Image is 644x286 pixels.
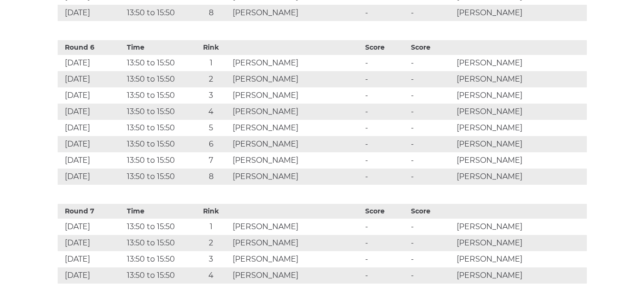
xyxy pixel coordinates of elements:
td: [PERSON_NAME] [454,87,587,104]
td: 4 [192,267,230,284]
td: [DATE] [58,136,125,152]
td: [DATE] [58,120,125,136]
td: [PERSON_NAME] [454,251,587,267]
td: 3 [192,87,230,104]
td: - [363,251,409,267]
td: - [363,71,409,87]
td: [PERSON_NAME] [454,152,587,169]
td: [DATE] [58,169,125,185]
td: 7 [192,152,230,169]
td: 13:50 to 15:50 [124,71,192,87]
td: 13:50 to 15:50 [124,87,192,104]
td: [PERSON_NAME] [454,219,587,235]
td: - [363,152,409,169]
td: - [363,136,409,152]
td: [PERSON_NAME] [230,55,363,71]
td: [PERSON_NAME] [230,251,363,267]
td: [PERSON_NAME] [230,87,363,104]
th: Rink [192,204,230,219]
td: [DATE] [58,235,125,251]
td: - [363,169,409,185]
td: - [409,251,454,267]
td: 2 [192,71,230,87]
td: 13:50 to 15:50 [124,5,192,21]
td: 1 [192,219,230,235]
td: - [363,235,409,251]
td: [DATE] [58,251,125,267]
td: 13:50 to 15:50 [124,169,192,185]
td: [PERSON_NAME] [230,104,363,120]
td: - [409,120,454,136]
th: Score [409,40,454,55]
td: 5 [192,120,230,136]
td: [PERSON_NAME] [454,120,587,136]
td: - [363,120,409,136]
td: [DATE] [58,219,125,235]
td: - [363,5,409,21]
td: [DATE] [58,71,125,87]
td: [PERSON_NAME] [230,120,363,136]
td: [PERSON_NAME] [230,5,363,21]
th: Rink [192,40,230,55]
td: 13:50 to 15:50 [124,136,192,152]
td: - [363,267,409,284]
td: 13:50 to 15:50 [124,267,192,284]
td: 8 [192,5,230,21]
td: 4 [192,104,230,120]
td: - [409,71,454,87]
td: - [363,104,409,120]
td: [PERSON_NAME] [230,152,363,169]
td: [PERSON_NAME] [454,55,587,71]
th: Round 7 [58,204,125,219]
td: 13:50 to 15:50 [124,120,192,136]
td: 13:50 to 15:50 [124,55,192,71]
td: [DATE] [58,87,125,104]
td: - [409,235,454,251]
td: 13:50 to 15:50 [124,219,192,235]
td: [PERSON_NAME] [454,5,587,21]
td: - [409,5,454,21]
td: [PERSON_NAME] [454,136,587,152]
td: [PERSON_NAME] [230,235,363,251]
td: [PERSON_NAME] [454,71,587,87]
td: 8 [192,169,230,185]
td: 6 [192,136,230,152]
td: [PERSON_NAME] [454,104,587,120]
th: Score [363,40,409,55]
td: [PERSON_NAME] [230,219,363,235]
td: [PERSON_NAME] [454,267,587,284]
td: [PERSON_NAME] [454,235,587,251]
td: [DATE] [58,55,125,71]
td: [PERSON_NAME] [230,169,363,185]
td: - [409,169,454,185]
th: Round 6 [58,40,125,55]
td: - [409,136,454,152]
td: - [363,219,409,235]
td: [PERSON_NAME] [230,136,363,152]
td: - [409,152,454,169]
td: [PERSON_NAME] [230,267,363,284]
td: 2 [192,235,230,251]
td: 13:50 to 15:50 [124,152,192,169]
td: - [363,55,409,71]
td: [PERSON_NAME] [454,169,587,185]
td: - [409,55,454,71]
td: [DATE] [58,152,125,169]
th: Time [124,40,192,55]
td: 13:50 to 15:50 [124,104,192,120]
td: 3 [192,251,230,267]
td: - [363,87,409,104]
td: - [409,267,454,284]
td: 1 [192,55,230,71]
th: Score [409,204,454,219]
td: 13:50 to 15:50 [124,251,192,267]
td: [DATE] [58,5,125,21]
td: - [409,104,454,120]
th: Time [124,204,192,219]
th: Score [363,204,409,219]
td: - [409,219,454,235]
td: 13:50 to 15:50 [124,235,192,251]
td: - [409,87,454,104]
td: [PERSON_NAME] [230,71,363,87]
td: [DATE] [58,104,125,120]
